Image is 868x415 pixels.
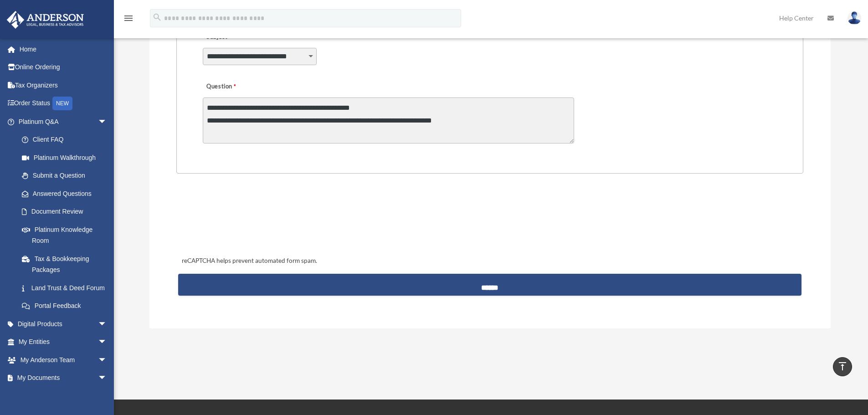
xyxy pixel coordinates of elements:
a: Platinum Knowledge Room [13,220,121,250]
a: menu [123,16,134,24]
a: Submit a Question [13,167,116,185]
a: My Anderson Teamarrow_drop_down [6,351,121,369]
a: My Documentsarrow_drop_down [6,369,121,387]
i: menu [123,13,134,24]
i: search [152,12,162,22]
a: Tax Organizers [6,76,121,94]
a: Platinum Q&Aarrow_drop_down [6,113,121,131]
a: Document Review [13,203,121,221]
span: arrow_drop_down [98,369,116,388]
div: reCAPTCHA helps prevent automated form spam. [178,256,801,266]
span: arrow_drop_down [98,113,116,131]
span: arrow_drop_down [98,351,116,369]
iframe: reCAPTCHA [179,202,318,237]
a: vertical_align_top [833,357,852,376]
a: Online Ordering [6,58,121,77]
a: My Entitiesarrow_drop_down [6,333,121,351]
label: Question [203,81,273,93]
a: Digital Productsarrow_drop_down [6,315,121,333]
a: Tax & Bookkeeping Packages [13,250,121,279]
a: Home [6,40,121,58]
span: arrow_drop_down [98,315,116,333]
a: Portal Feedback [13,297,121,315]
i: vertical_align_top [837,361,848,372]
a: Answered Questions [13,184,121,203]
a: Land Trust & Deed Forum [13,279,121,297]
a: Order StatusNEW [6,94,121,113]
a: Platinum Walkthrough [13,149,121,167]
a: Client FAQ [13,131,121,149]
div: NEW [52,97,72,110]
img: User Pic [847,11,861,25]
span: arrow_drop_down [98,333,116,352]
img: Anderson Advisors Platinum Portal [4,11,87,29]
